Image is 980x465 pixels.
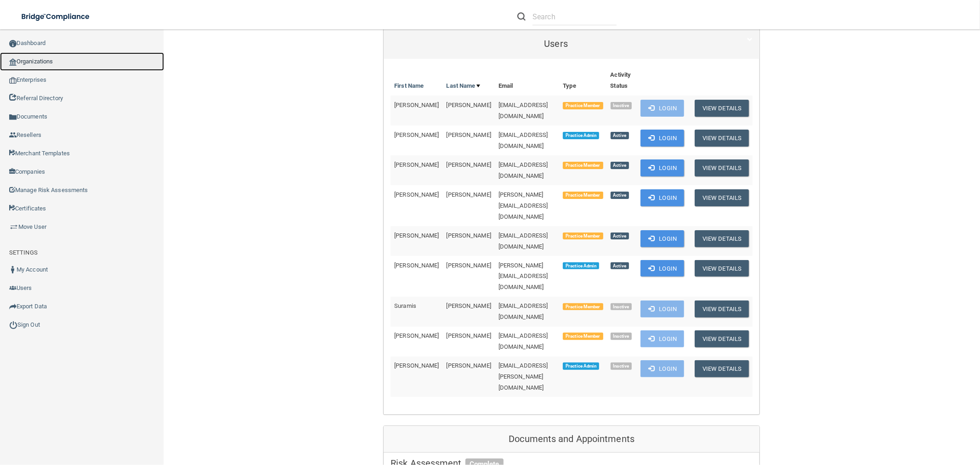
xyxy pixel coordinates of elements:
[9,321,17,329] img: ic_power_dark.7ecde6b1.png
[9,131,17,139] img: ic_reseller.de258add.png
[9,40,17,47] img: ic_dashboard_dark.d01f4a41.png
[640,159,684,176] button: Login
[9,113,17,121] img: icon-documents.8dae5593.png
[611,363,632,370] span: Inactive
[447,232,491,239] span: [PERSON_NAME]
[640,260,684,277] button: Login
[498,362,548,391] span: [EMAIL_ADDRESS][PERSON_NAME][DOMAIN_NAME]
[498,191,548,220] span: [PERSON_NAME][EMAIL_ADDRESS][DOMAIN_NAME]
[640,360,684,377] button: Login
[611,303,632,311] span: Inactive
[563,102,603,109] span: Practice Member
[695,189,749,206] button: View Details
[394,302,416,309] span: Suramis
[9,266,17,273] img: ic_user_dark.df1a06c3.png
[447,191,491,198] span: [PERSON_NAME]
[611,333,632,340] span: Inactive
[640,301,684,318] button: Login
[447,102,491,108] span: [PERSON_NAME]
[611,262,629,270] span: Active
[9,222,18,232] img: briefcase.64adab9b.png
[447,161,491,168] span: [PERSON_NAME]
[563,132,599,139] span: Practice Admin
[498,302,548,320] span: [EMAIL_ADDRESS][DOMAIN_NAME]
[9,303,17,310] img: icon-export.b9366987.png
[498,332,548,350] span: [EMAIL_ADDRESS][DOMAIN_NAME]
[447,332,491,339] span: [PERSON_NAME]
[517,12,526,21] img: ic-search.3b580494.png
[640,100,684,117] button: Login
[498,232,548,250] span: [EMAIL_ADDRESS][DOMAIN_NAME]
[640,230,684,247] button: Login
[563,162,603,169] span: Practice Member
[394,232,439,239] span: [PERSON_NAME]
[563,232,603,240] span: Practice Member
[695,330,749,347] button: View Details
[607,66,637,96] th: Activity Status
[498,131,548,149] span: [EMAIL_ADDRESS][DOMAIN_NAME]
[14,7,98,26] img: bridge_compliance_login_screen.278c3ca4.svg
[9,247,38,258] label: SETTINGS
[498,102,548,119] span: [EMAIL_ADDRESS][DOMAIN_NAME]
[563,192,603,199] span: Practice Member
[695,159,749,176] button: View Details
[695,260,749,277] button: View Details
[384,426,759,453] div: Documents and Appointments
[611,162,629,169] span: Active
[9,284,17,292] img: icon-users.e205127d.png
[447,302,491,309] span: [PERSON_NAME]
[495,66,559,96] th: Email
[563,262,599,270] span: Practice Admin
[9,77,17,84] img: enterprise.0d942306.png
[498,262,548,291] span: [PERSON_NAME][EMAIL_ADDRESS][DOMAIN_NAME]
[695,301,749,318] button: View Details
[563,333,603,340] span: Practice Member
[394,262,439,269] span: [PERSON_NAME]
[640,130,684,147] button: Login
[391,39,721,49] h5: Users
[394,332,439,339] span: [PERSON_NAME]
[447,131,491,138] span: [PERSON_NAME]
[611,232,629,240] span: Active
[695,100,749,117] button: View Details
[394,161,439,168] span: [PERSON_NAME]
[695,230,749,247] button: View Details
[563,303,603,311] span: Practice Member
[611,132,629,139] span: Active
[611,102,632,109] span: Inactive
[391,34,753,54] a: Users
[447,80,481,91] a: Last Name
[394,102,439,108] span: [PERSON_NAME]
[640,330,684,347] button: Login
[9,58,17,66] img: organization-icon.f8decf85.png
[695,360,749,377] button: View Details
[559,66,606,96] th: Type
[498,161,548,179] span: [EMAIL_ADDRESS][DOMAIN_NAME]
[394,80,424,91] a: First Name
[695,130,749,147] button: View Details
[394,131,439,138] span: [PERSON_NAME]
[447,362,491,369] span: [PERSON_NAME]
[394,191,439,198] span: [PERSON_NAME]
[532,8,617,25] input: Search
[611,192,629,199] span: Active
[563,363,599,370] span: Practice Admin
[447,262,491,269] span: [PERSON_NAME]
[640,189,684,206] button: Login
[394,362,439,369] span: [PERSON_NAME]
